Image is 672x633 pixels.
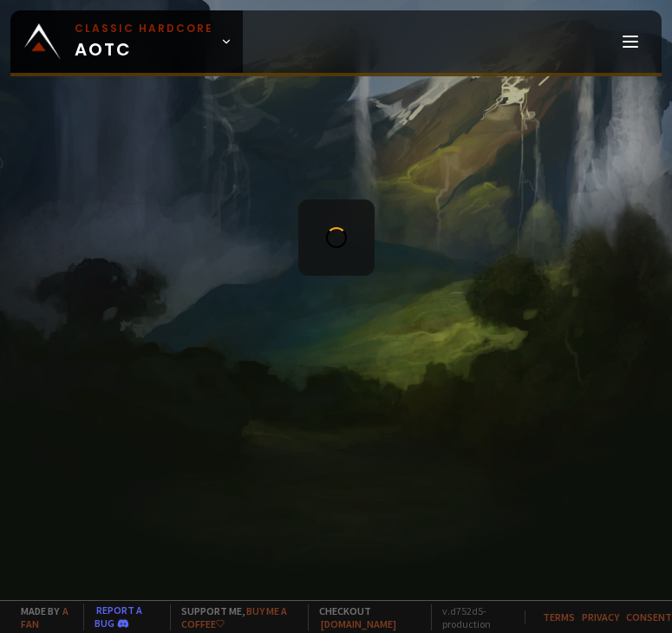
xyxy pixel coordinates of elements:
a: [DOMAIN_NAME] [321,617,396,630]
a: Consent [626,610,672,623]
a: Buy me a coffee [181,604,287,630]
a: Classic HardcoreAOTC [10,10,243,73]
a: a fan [21,604,69,630]
a: Terms [543,610,575,623]
a: Privacy [582,610,619,623]
span: Checkout [308,604,421,630]
a: Report a bug [95,604,142,630]
small: Classic Hardcore [75,21,213,36]
span: Support me, [170,604,298,630]
span: Made by [10,604,73,630]
span: v. d752d5 - production [431,604,514,630]
span: AOTC [75,21,213,62]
